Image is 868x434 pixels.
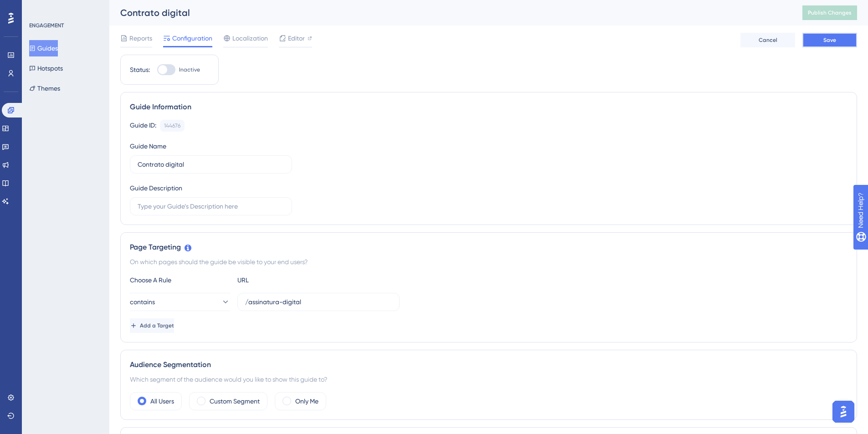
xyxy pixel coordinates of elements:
[802,33,857,47] button: Save
[138,201,284,211] input: Type your Guide’s Description here
[823,36,836,44] span: Save
[245,297,392,307] input: yourwebsite.com/path
[808,9,852,16] span: Publish Changes
[130,64,150,75] div: Status:
[138,159,284,169] input: Type your Guide’s Name here
[130,120,156,132] div: Guide ID:
[130,275,230,286] div: Choose A Rule
[130,256,847,267] div: On which pages should the guide be visible to your end users?
[288,33,305,44] span: Editor
[130,102,847,112] div: Guide Information
[130,374,847,385] div: Which segment of the audience would you like to show this guide to?
[179,66,200,73] span: Inactive
[130,293,230,311] button: contains
[830,398,857,425] iframe: UserGuiding AI Assistant Launcher
[150,396,174,407] label: All Users
[232,33,268,44] span: Localization
[759,36,777,44] span: Cancel
[29,22,64,29] div: ENGAGEMENT
[29,40,58,56] button: Guides
[802,5,857,20] button: Publish Changes
[129,33,152,44] span: Reports
[120,6,780,19] div: Contrato digital
[210,396,260,407] label: Custom Segment
[130,141,166,152] div: Guide Name
[130,359,847,370] div: Audience Segmentation
[237,275,338,286] div: URL
[140,322,174,329] span: Add a Target
[130,318,174,333] button: Add a Target
[29,80,60,97] button: Themes
[295,396,318,407] label: Only Me
[29,60,63,77] button: Hotspots
[130,296,155,307] span: contains
[164,122,180,129] div: 144676
[130,242,847,253] div: Page Targeting
[172,33,212,44] span: Configuration
[21,2,57,13] span: Need Help?
[130,183,182,194] div: Guide Description
[740,33,795,47] button: Cancel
